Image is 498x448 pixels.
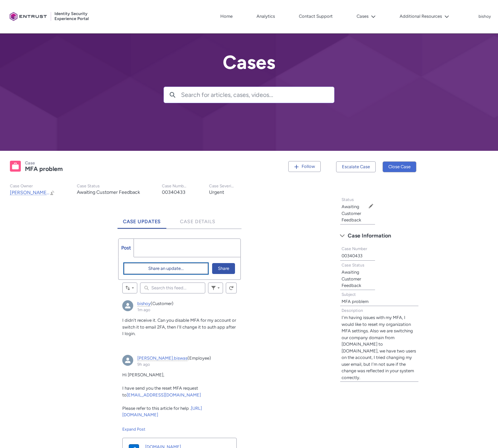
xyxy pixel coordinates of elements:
button: Additional Resources [398,11,451,21]
button: Escalate Case [336,161,376,172]
button: Refresh this feed [226,283,237,293]
a: Case Updates [117,210,167,229]
span: (Customer) [151,301,174,306]
lightning-formatted-text: MFA problem [342,299,369,304]
a: Home [219,11,234,21]
span: Case Information [348,231,391,241]
lightning-formatted-text: 00340433 [342,253,362,258]
lightning-formatted-text: Urgent [209,189,224,195]
a: Analytics, opens in new tab [255,11,277,21]
a: Expand Post [122,426,237,432]
h2: Cases [164,52,334,73]
span: Case Status [342,263,364,268]
a: [EMAIL_ADDRESS][DOMAIN_NAME] [127,392,201,398]
a: 1m ago [137,307,150,312]
lightning-formatted-text: I'm having issues with my MFA, I would like to reset my organization MFA settings. Also we are sw... [342,315,416,380]
a: Post [119,239,134,257]
a: 9h ago [137,362,150,367]
lightning-formatted-text: Awaiting Customer Feedback [77,189,140,195]
lightning-formatted-text: Awaiting Customer Feedback [342,204,361,222]
div: Chatter Publisher [118,239,241,280]
span: Share an update... [148,263,184,274]
button: Change Owner [50,190,55,196]
img: bishoy [122,300,133,311]
button: Follow [288,161,321,172]
a: Contact Support [297,11,334,21]
button: Case Information [336,230,422,241]
span: Subject [342,292,356,297]
button: User Profile bishoy [478,13,491,19]
button: Share [212,263,235,274]
button: Edit Status [368,203,374,209]
img: External User - madhurima.biswas (Onfido) [122,355,133,366]
p: Case Status [77,184,140,189]
iframe: Qualified Messenger [467,417,498,448]
lightning-formatted-text: Awaiting Customer Feedback [342,270,361,288]
span: Please refer to this article for help . [122,406,191,411]
button: Cases [355,11,377,21]
span: (Employee) [188,356,211,361]
p: Case Number [162,184,187,189]
span: Status [342,197,354,202]
span: [PERSON_NAME].biswas [10,190,64,196]
a: Case Details [175,210,221,229]
p: bishoy [479,14,491,19]
button: Share an update... [124,263,208,274]
span: Case Updates [123,219,161,225]
a: [PERSON_NAME].biswas [137,356,188,361]
span: Case Details [180,219,216,225]
span: Hi [PERSON_NAME], [122,372,164,377]
input: Search this feed... [140,283,206,293]
lightning-formatted-text: 00340433 [162,189,185,195]
button: Close Case [383,161,416,172]
button: Search [164,87,181,103]
span: I didn't receive it. Can you disable MFA for my account or switch it to email 2FA, then I'll chan... [122,318,236,336]
p: Case Owner [10,184,55,189]
span: I have send you the reset MFA request to [122,386,198,398]
div: madhurima.biswas [122,355,133,366]
span: Case Number [342,246,367,251]
p: Case Severity [209,184,234,189]
input: Search for articles, cases, videos... [181,87,334,103]
span: Share [218,263,229,274]
span: Description [342,308,363,313]
lightning-formatted-text: MFA problem [25,165,63,173]
span: Follow [302,164,315,169]
a: bishoy [137,301,151,306]
records-entity-label: Case [25,160,35,165]
span: Post [121,245,131,251]
article: bishoy, Just now [118,296,241,347]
